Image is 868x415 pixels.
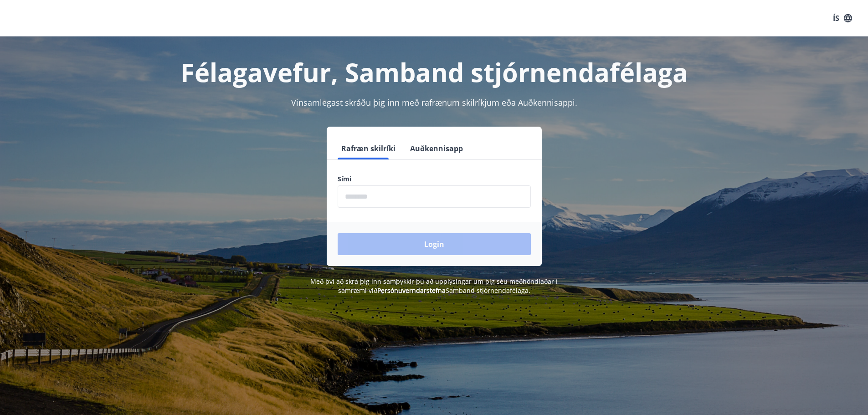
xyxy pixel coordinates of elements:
span: Með því að skrá þig inn samþykkir þú að upplýsingar um þig séu meðhöndlaðar í samræmi við Samband... [310,277,558,295]
button: Rafræn skilríki [338,138,399,159]
button: ÍS [828,10,857,26]
button: Auðkennisapp [406,138,467,159]
a: Persónuverndarstefna [377,286,446,295]
label: Sími [338,174,531,184]
h1: Félagavefur, Samband stjórnendafélaga [117,55,751,89]
span: Vinsamlegast skráðu þig inn með rafrænum skilríkjum eða Auðkennisappi. [291,97,577,108]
